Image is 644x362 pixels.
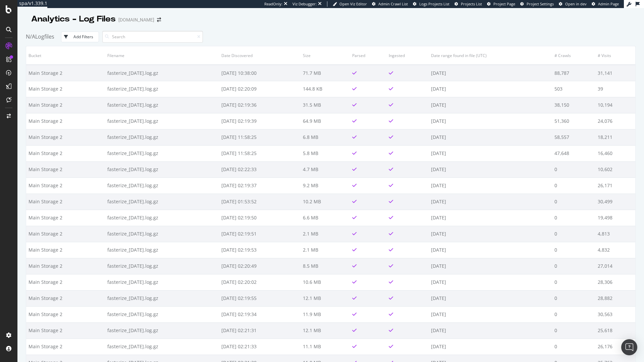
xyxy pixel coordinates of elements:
td: [DATE] 01:53:52 [219,194,301,210]
a: Projects List [454,1,482,7]
td: [DATE] [429,145,552,161]
th: Ingested [386,46,429,65]
a: Admin Page [592,1,619,7]
td: Main Storage 2 [26,129,105,145]
td: [DATE] [429,339,552,355]
td: [DATE] 02:19:50 [219,210,301,226]
td: 38,150 [552,97,595,113]
td: 18,211 [595,129,635,145]
div: ReadOnly: [264,1,282,7]
td: [DATE] [429,210,552,226]
td: [DATE] [429,97,552,113]
td: fasterize_[DATE].log.gz [105,161,219,177]
input: Search [102,31,203,43]
td: Main Storage 2 [26,177,105,194]
td: 0 [552,290,595,306]
td: fasterize_[DATE].log.gz [105,177,219,194]
span: Logs Projects List [419,1,449,6]
div: [DOMAIN_NAME] [118,16,154,23]
td: 0 [552,210,595,226]
td: 4.7 MB [301,161,350,177]
td: 31,141 [595,65,635,81]
div: Open Intercom Messenger [621,339,637,355]
td: fasterize_[DATE].log.gz [105,145,219,161]
td: 0 [552,161,595,177]
td: [DATE] 02:19:36 [219,97,301,113]
th: Date Discovered [219,46,301,65]
td: [DATE] 02:19:34 [219,306,301,322]
td: 11.1 MB [301,339,350,355]
td: 4,832 [595,242,635,258]
div: Analytics - Log Files [31,13,116,25]
td: fasterize_[DATE].log.gz [105,339,219,355]
td: [DATE] 02:20:49 [219,258,301,274]
td: Main Storage 2 [26,97,105,113]
a: Project Settings [520,1,554,7]
td: Main Storage 2 [26,274,105,290]
td: [DATE] 02:19:39 [219,113,301,129]
td: fasterize_[DATE].log.gz [105,210,219,226]
td: [DATE] 02:19:51 [219,226,301,242]
span: Project Settings [527,1,554,6]
td: [DATE] [429,194,552,210]
td: [DATE] [429,65,552,81]
td: fasterize_[DATE].log.gz [105,65,219,81]
td: 12.1 MB [301,290,350,306]
td: [DATE] [429,322,552,339]
td: Main Storage 2 [26,81,105,97]
td: 27,014 [595,258,635,274]
a: Open in dev [559,1,587,7]
th: # Crawls [552,46,595,65]
td: 6.8 MB [301,129,350,145]
td: 0 [552,306,595,322]
td: [DATE] 02:21:33 [219,339,301,355]
td: 28,882 [595,290,635,306]
td: [DATE] 02:20:02 [219,274,301,290]
td: 58,557 [552,129,595,145]
td: 26,171 [595,177,635,194]
td: Main Storage 2 [26,258,105,274]
td: 8.5 MB [301,258,350,274]
td: [DATE] 02:20:09 [219,81,301,97]
td: fasterize_[DATE].log.gz [105,322,219,339]
td: 9.2 MB [301,177,350,194]
td: 0 [552,274,595,290]
td: 5.8 MB [301,145,350,161]
td: [DATE] [429,161,552,177]
a: Logs Projects List [413,1,449,7]
td: 19,498 [595,210,635,226]
td: 11.9 MB [301,306,350,322]
td: 25,618 [595,322,635,339]
td: fasterize_[DATE].log.gz [105,274,219,290]
td: [DATE] [429,81,552,97]
td: Main Storage 2 [26,322,105,339]
td: [DATE] [429,177,552,194]
th: # Visits [595,46,635,65]
button: Add Filters [61,32,99,42]
td: fasterize_[DATE].log.gz [105,194,219,210]
div: Viz Debugger: [292,1,317,7]
td: [DATE] [429,129,552,145]
td: 0 [552,242,595,258]
td: [DATE] [429,226,552,242]
span: Open in dev [565,1,587,6]
th: Bucket [26,46,105,65]
td: fasterize_[DATE].log.gz [105,97,219,113]
td: Main Storage 2 [26,242,105,258]
td: [DATE] [429,290,552,306]
td: 0 [552,226,595,242]
td: 0 [552,339,595,355]
td: fasterize_[DATE].log.gz [105,113,219,129]
td: 28,306 [595,274,635,290]
span: Open Viz Editor [339,1,367,6]
td: [DATE] 11:58:25 [219,145,301,161]
div: arrow-right-arrow-left [157,17,161,22]
td: 12.1 MB [301,322,350,339]
td: 2.1 MB [301,226,350,242]
td: Main Storage 2 [26,290,105,306]
td: 26,176 [595,339,635,355]
span: Admin Crawl List [378,1,408,6]
td: Main Storage 2 [26,161,105,177]
td: [DATE] 02:22:33 [219,161,301,177]
td: [DATE] [429,242,552,258]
